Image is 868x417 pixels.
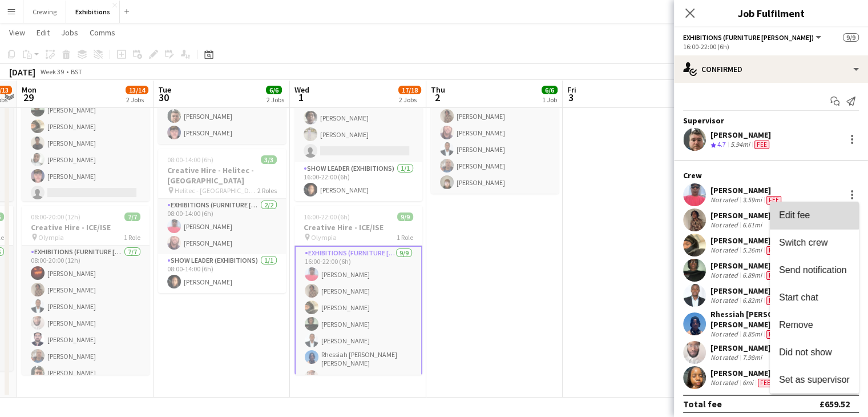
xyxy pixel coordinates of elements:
[779,320,813,330] span: Remove
[770,256,859,284] button: Send notification
[779,265,846,275] span: Send notification
[770,229,859,256] button: Switch crew
[779,292,818,302] span: Start chat
[779,347,832,357] span: Did not show
[770,202,859,229] button: Edit fee
[770,284,859,311] button: Start chat
[770,366,859,394] button: Set as supervisor
[779,238,827,247] span: Switch crew
[779,375,850,384] span: Set as supervisor
[770,311,859,339] button: Remove
[770,339,859,366] button: Did not show
[779,210,810,220] span: Edit fee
